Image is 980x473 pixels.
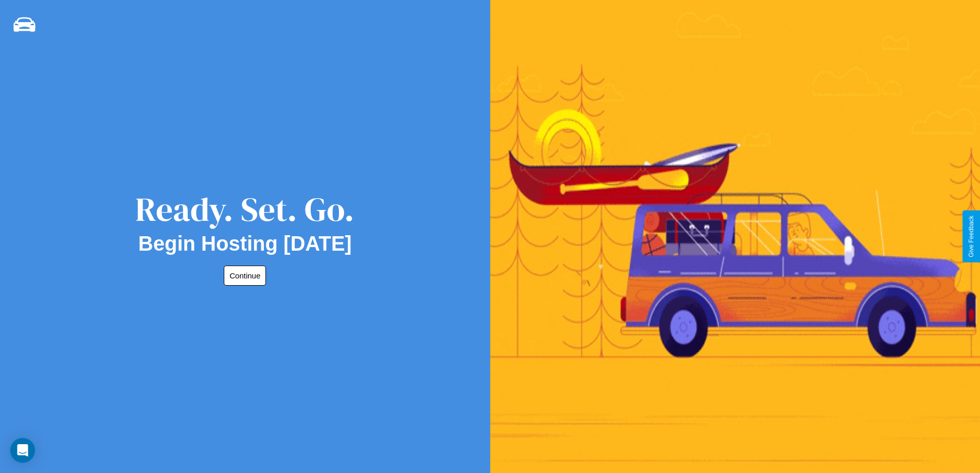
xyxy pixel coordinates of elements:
div: Open Intercom Messenger [10,438,35,463]
button: Continue [224,266,266,286]
div: Give Feedback [968,216,975,257]
h2: Begin Hosting [DATE] [138,232,352,255]
div: Ready. Set. Go. [135,186,354,232]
